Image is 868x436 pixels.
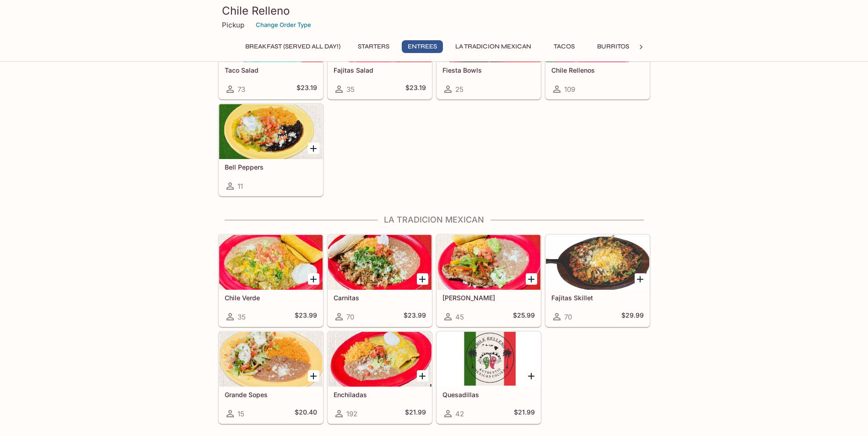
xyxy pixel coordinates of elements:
h5: [PERSON_NAME] [442,294,535,302]
span: 35 [346,85,355,94]
h5: $23.99 [295,311,317,322]
h5: Grande Sopes [225,391,317,399]
div: Fiesta Bowls [437,7,540,62]
h5: Chile Rellenos [551,66,644,74]
h4: La Tradicion Mexican [218,215,650,225]
a: Carnitas70$23.99 [328,234,432,327]
a: Bell Peppers11 [219,104,323,196]
button: Add Carnitas [417,273,428,285]
span: 42 [455,409,464,418]
span: 192 [346,409,357,418]
div: Fajitas Skillet [546,235,649,290]
h5: $20.40 [295,408,317,419]
button: Tacos [544,40,585,53]
button: La Tradicion Mexican [450,40,536,53]
button: Change Order Type [252,18,315,32]
div: Quesadillas [437,332,540,387]
span: 35 [237,313,246,321]
h5: $29.99 [621,311,644,322]
span: 11 [237,182,243,191]
button: Starters [353,40,394,53]
span: 70 [346,313,354,321]
button: Add Quesadillas [526,370,537,382]
a: Grande Sopes15$20.40 [219,331,323,424]
button: Burritos [592,40,634,53]
button: Add Chile Verde [308,273,319,285]
a: Enchiladas192$21.99 [328,331,432,424]
div: Fajitas Salad [328,7,431,62]
h5: Fiesta Bowls [442,66,535,74]
div: Chile Rellenos [546,7,649,62]
button: Add Carne Asada [526,273,537,285]
h5: Fajitas Salad [334,66,426,74]
h5: Enchiladas [334,391,426,399]
h5: Chile Verde [225,294,317,302]
a: Chile Verde35$23.99 [219,234,323,327]
span: 15 [237,409,244,418]
button: Entrees [402,40,443,53]
button: Add Fajitas Skillet [635,273,646,285]
a: Quesadillas42$21.99 [437,331,541,424]
span: 109 [564,85,575,94]
h5: $21.99 [514,408,535,419]
div: Grande Sopes [219,332,323,387]
div: Enchiladas [328,332,431,387]
div: Carnitas [328,235,431,290]
span: 70 [564,313,572,321]
a: [PERSON_NAME]45$25.99 [437,234,541,327]
h5: $23.99 [404,311,426,322]
h5: Carnitas [334,294,426,302]
h5: $23.19 [297,84,317,95]
p: Pickup [222,21,244,29]
a: Fajitas Skillet70$29.99 [545,234,650,327]
h5: Taco Salad [225,66,317,74]
span: 25 [455,85,464,94]
h5: Bell Peppers [225,163,317,171]
button: Add Bell Peppers [308,143,319,154]
div: Taco Salad [219,7,323,62]
h5: $23.19 [405,84,426,95]
button: Breakfast (Served ALL DAY!) [240,40,345,53]
h5: $25.99 [513,311,535,322]
div: Bell Peppers [219,104,323,159]
button: Add Enchiladas [417,370,428,382]
div: Carne Asada [437,235,540,290]
span: 73 [237,85,245,94]
button: Add Grande Sopes [308,370,319,382]
h5: Fajitas Skillet [551,294,644,302]
h5: Quesadillas [442,391,535,399]
div: Chile Verde [219,235,323,290]
span: 45 [455,313,464,321]
h5: $21.99 [405,408,426,419]
h3: Chile Relleno [222,4,647,18]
